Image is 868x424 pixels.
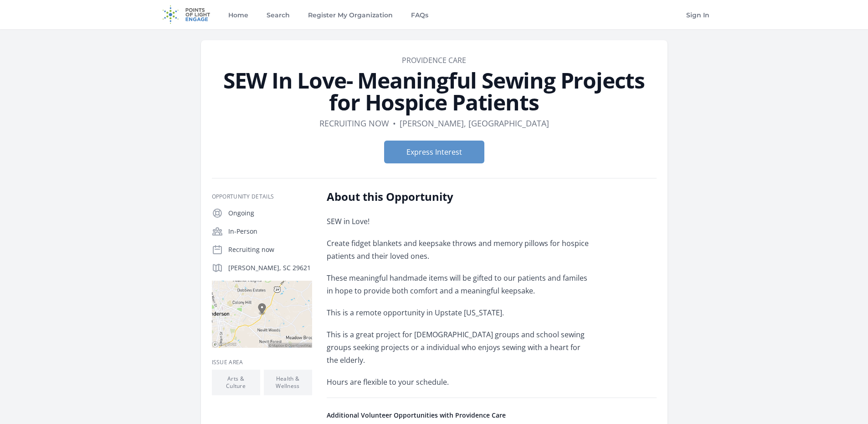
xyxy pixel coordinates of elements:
li: Arts & Culture [212,370,260,395]
div: • [393,117,396,130]
img: Map [212,281,312,348]
button: Express Interest [384,141,484,163]
p: This is a great project for [DEMOGRAPHIC_DATA] groups and school sewing groups seeking projects o... [327,328,593,366]
h2: About this Opportunity [327,189,593,204]
p: Hours are flexible to your schedule. [327,376,593,388]
p: In-Person [228,227,312,236]
p: This is a remote opportunity in Upstate [US_STATE]. [327,306,593,319]
h1: SEW In Love- Meaningful Sewing Projects for Hospice Patients [212,69,657,113]
h3: Opportunity Details [212,193,312,200]
p: These meaningful handmade items will be gifted to our patients and familes in hope to provide bot... [327,272,593,297]
p: Create fidget blankets and keepsake throws and memory pillows for hospice patients and their love... [327,237,593,262]
p: [PERSON_NAME], SC 29621 [228,263,312,272]
a: Providence Care [402,55,466,65]
p: SEW in Love! [327,215,593,228]
p: Recruiting now [228,245,312,254]
dd: Recruiting now [319,117,389,130]
p: Ongoing [228,209,312,218]
h3: Issue area [212,359,312,366]
dd: [PERSON_NAME], [GEOGRAPHIC_DATA] [400,117,549,130]
li: Health & Wellness [264,370,312,395]
h4: Additional Volunteer Opportunities with Providence Care [327,411,657,420]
